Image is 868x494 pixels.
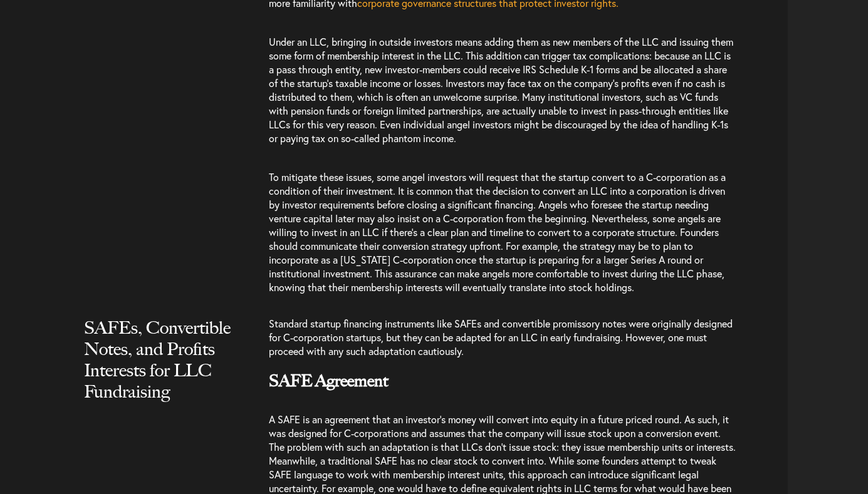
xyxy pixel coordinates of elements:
span: To mitigate these issues, some angel investors will request that the startup convert to a C-corpo... [269,170,726,294]
span: Under an LLC, bringing in outside investors means adding them as new members of the LLC and issui... [269,35,733,145]
h2: SAFEs, Convertible Notes, and Profits Interests for LLC Fundraising [84,317,242,427]
b: SAFE Agreement [269,371,388,391]
span: Standard startup financing instruments like SAFEs and convertible promissory notes were originall... [269,317,733,358]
